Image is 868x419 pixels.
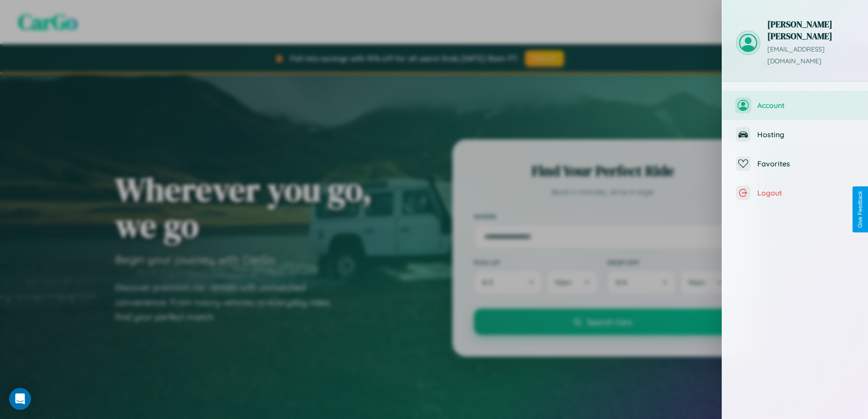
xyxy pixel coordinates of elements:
button: Favorites [722,149,868,178]
button: Hosting [722,120,868,149]
div: Give Feedback [857,191,863,228]
div: Open Intercom Messenger [9,388,31,410]
h3: [PERSON_NAME] [PERSON_NAME] [767,18,854,42]
button: Account [722,91,868,120]
span: Logout [757,188,854,197]
span: Favorites [757,159,854,168]
span: Account [757,101,854,110]
button: Logout [722,178,868,207]
span: Hosting [757,130,854,139]
p: [EMAIL_ADDRESS][DOMAIN_NAME] [767,44,854,67]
